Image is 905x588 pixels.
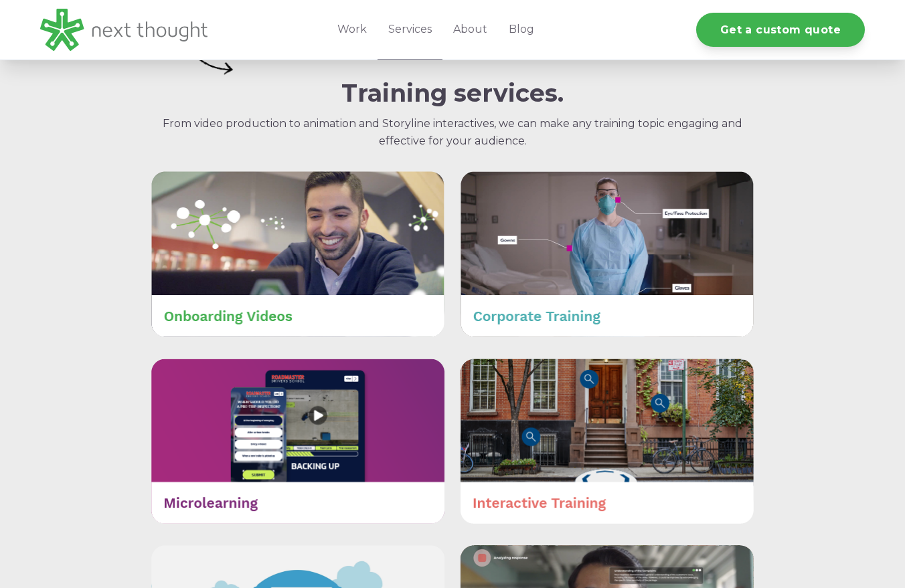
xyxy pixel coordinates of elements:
span: From video production to animation and Storyline interactives, we can make any training topic eng... [163,117,742,147]
h2: Training services. [151,80,754,107]
img: Corporate Training [461,171,754,336]
img: Interactive Training (1) [461,359,754,524]
a: Get a custom quote [696,13,865,47]
img: Onboarding Videos [151,171,444,336]
img: LG - NextThought Logo [40,9,208,51]
img: Microlearning (2) [151,359,444,524]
